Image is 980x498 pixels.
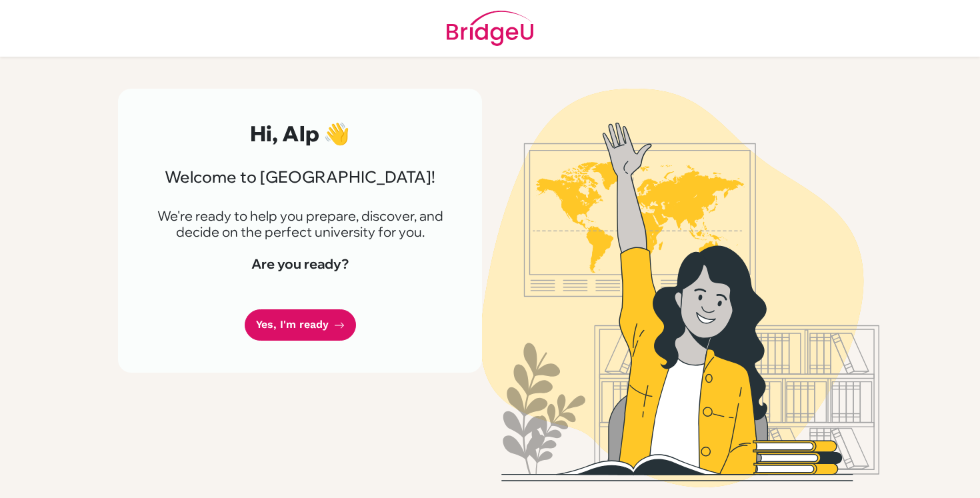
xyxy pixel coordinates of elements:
[150,256,450,272] h4: Are you ready?
[150,121,450,146] h2: Hi, Alp 👋
[245,309,356,341] a: Yes, I'm ready
[150,167,450,187] h3: Welcome to [GEOGRAPHIC_DATA]!
[150,208,450,240] p: We're ready to help you prepare, discover, and decide on the perfect university for you.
